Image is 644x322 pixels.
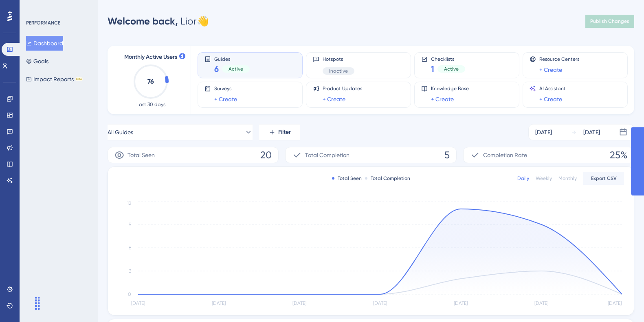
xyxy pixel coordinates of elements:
[365,175,410,182] div: Total Completion
[583,172,624,185] button: Export CSV
[229,66,243,72] span: Active
[558,175,577,182] div: Monthly
[534,300,548,306] tspan: [DATE]
[536,175,552,182] div: Weekly
[539,65,562,75] a: + Create
[444,66,459,72] span: Active
[136,101,165,108] span: Last 30 days
[259,124,300,140] button: Filter
[214,85,237,92] span: Surveys
[535,127,552,137] div: [DATE]
[127,200,131,206] tspan: 12
[214,63,219,75] span: 6
[431,85,469,92] span: Knowledge Base
[431,63,434,75] span: 1
[332,175,362,182] div: Total Seen
[539,85,566,92] span: AI Assistant
[583,127,600,137] div: [DATE]
[539,94,562,104] a: + Create
[212,300,226,306] tspan: [DATE]
[26,20,60,26] div: PERFORMANCE
[128,291,131,297] tspan: 0
[31,291,44,315] div: Drag
[305,150,349,160] span: Total Completion
[323,56,354,62] span: Hotspots
[26,72,83,87] button: Impact ReportsBETA
[124,52,177,62] span: Monthly Active Users
[610,149,627,162] span: 25%
[610,290,634,314] iframe: UserGuiding AI Assistant Launcher
[323,94,345,104] a: + Create
[108,127,133,137] span: All Guides
[108,15,209,28] div: Lior 👋
[129,245,131,251] tspan: 6
[292,300,306,306] tspan: [DATE]
[75,77,83,81] div: BETA
[26,54,48,69] button: Goals
[608,300,622,306] tspan: [DATE]
[129,222,131,227] tspan: 9
[214,56,250,62] span: Guides
[278,127,291,137] span: Filter
[591,175,617,182] span: Export CSV
[329,68,348,74] span: Inactive
[454,300,468,306] tspan: [DATE]
[585,15,634,28] button: Publish Changes
[260,149,272,162] span: 20
[373,300,387,306] tspan: [DATE]
[108,124,253,140] button: All Guides
[214,94,237,104] a: + Create
[127,150,155,160] span: Total Seen
[590,18,629,24] span: Publish Changes
[517,175,529,182] div: Daily
[431,94,454,104] a: + Create
[108,15,178,27] span: Welcome back,
[539,56,579,62] span: Resource Centers
[147,78,154,85] text: 76
[444,149,450,162] span: 5
[129,268,131,274] tspan: 3
[131,300,145,306] tspan: [DATE]
[323,85,362,92] span: Product Updates
[483,150,527,160] span: Completion Rate
[26,36,63,51] button: Dashboard
[431,56,465,62] span: Checklists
